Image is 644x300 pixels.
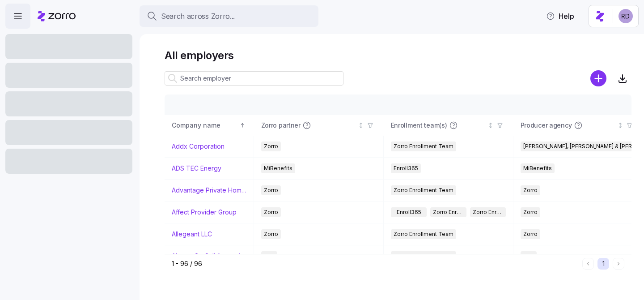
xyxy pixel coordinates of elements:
span: Zorro Enrollment Team [394,141,453,151]
th: Enrollment team(s)Not sorted [384,115,513,136]
span: Zorro [264,207,278,217]
span: Enroll365 [394,163,418,173]
span: Zorro [264,229,278,239]
span: Zorro [523,229,538,239]
button: Next page [613,258,624,270]
span: AJG [523,251,534,261]
span: Zorro Enrollment Experts [473,207,503,217]
span: Zorro partner [261,121,301,130]
span: Search across Zorro... [161,11,235,22]
div: Not sorted [487,122,494,129]
h1: All employers [165,48,631,62]
div: Sorted ascending [239,122,246,129]
svg: add icon [590,70,606,86]
span: MiBenefits [264,163,292,173]
span: Zorro [264,141,278,151]
span: AJG [264,251,275,261]
span: Zorro [523,207,538,217]
a: Addx Corporation [172,142,225,151]
span: Zorro [264,185,278,195]
a: Advantage Private Home Care [172,186,246,195]
input: Search employer [165,71,343,86]
th: Zorro partnerNot sorted [254,115,384,136]
a: Affect Provider Group [172,208,237,217]
span: Zorro Enrollment Team [433,207,463,217]
th: Company nameSorted ascending [165,115,254,136]
span: Producer agency [521,121,572,130]
img: 6d862e07fa9c5eedf81a4422c42283ac [619,9,633,23]
span: Help [546,11,574,21]
button: Previous page [582,258,594,270]
div: 1 - 96 / 96 [172,259,579,268]
span: Zorro Enrollment Team [394,185,453,195]
span: MiBenefits [523,163,552,173]
a: ADS TEC Energy [172,164,221,173]
div: Not sorted [617,122,623,129]
span: Zorro Enrollment Team [394,229,453,239]
span: Zorro [523,185,538,195]
button: Help [539,7,581,25]
span: Zorro Enrollment Team [394,251,453,261]
div: Company name [172,120,238,130]
div: Not sorted [358,122,364,129]
th: Producer agencyNot sorted [513,115,643,136]
span: Enroll365 [397,207,421,217]
span: Enrollment team(s) [391,121,447,130]
button: Search across Zorro... [140,5,318,27]
button: 1 [597,258,609,270]
a: Always On Call Answering Service [172,252,246,261]
a: Allegeant LLC [172,230,212,239]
